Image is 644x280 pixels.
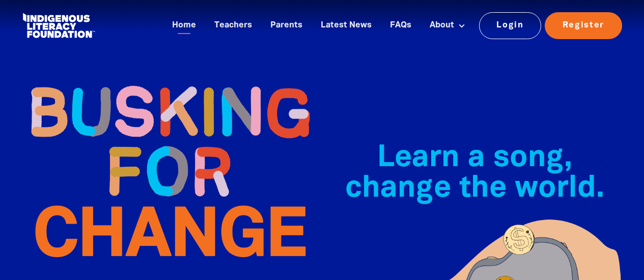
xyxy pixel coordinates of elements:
a: About [424,17,471,34]
a: Login [479,12,542,39]
a: Teachers [208,17,258,34]
a: FAQs [384,17,417,34]
span: Learn a song, change the world. [345,144,604,203]
a: Latest News [315,17,378,34]
a: Home [166,17,202,34]
a: Parents [264,17,309,34]
a: Register [545,12,622,39]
